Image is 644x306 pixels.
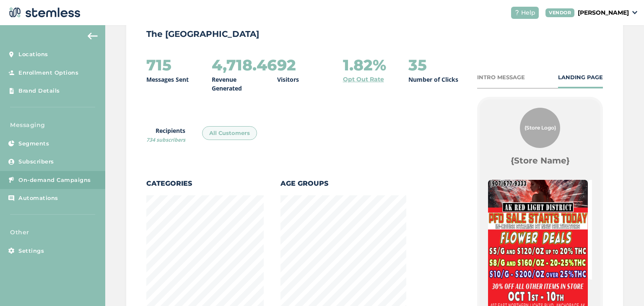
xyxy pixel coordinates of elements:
img: icon-arrow-back-accent-c549486e.svg [88,33,98,39]
span: Locations [18,50,48,59]
span: On-demand Campaigns [18,176,91,184]
img: icon_down-arrow-small-66adaf34.svg [632,11,637,14]
span: Brand Details [18,87,60,95]
p: [PERSON_NAME] [578,8,629,17]
p: Number of Clicks [408,75,458,84]
p: Messages Sent [146,75,189,84]
h2: 92 [277,57,296,73]
iframe: Chat Widget [602,266,644,306]
img: logo-dark-0685b13c.svg [7,4,80,21]
div: VENDOR [545,8,574,17]
h2: 4,718.46 [212,57,277,73]
p: Visitors [277,75,299,84]
div: LANDING PAGE [558,73,603,82]
p: Revenue Generated [212,75,264,93]
span: Segments [18,140,49,148]
a: Opt Out Rate [343,75,384,84]
h2: 1.82% [343,57,386,73]
span: 734 subscribers [146,136,185,143]
img: icon-help-white-03924b79.svg [514,10,519,15]
div: All Customers [202,126,257,140]
label: Recipients [146,126,185,144]
span: Enrollment Options [18,69,78,77]
label: {Store Name} [511,155,570,166]
span: Help [521,8,535,17]
h2: 35 [408,57,427,73]
label: Categories [146,179,264,189]
span: {Store Logo} [525,124,556,132]
span: Settings [18,247,44,255]
div: INTRO MESSAGE [477,73,525,82]
h2: 715 [146,57,171,73]
span: Automations [18,194,58,202]
span: Subscribers [18,158,54,166]
label: Age Groups [280,179,406,189]
p: The [GEOGRAPHIC_DATA] [146,28,603,40]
